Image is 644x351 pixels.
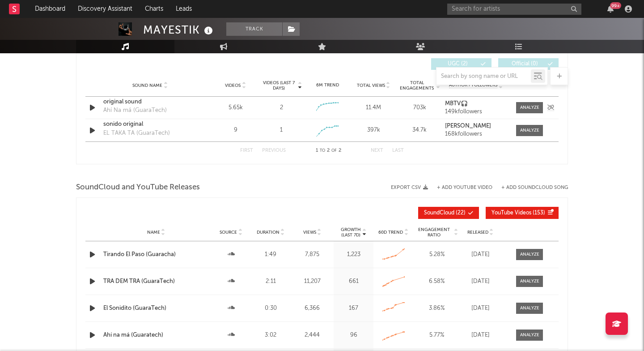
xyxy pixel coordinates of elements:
[392,148,404,153] button: Last
[431,58,491,70] button: UGC(2)
[132,83,162,88] span: Sound Name
[307,82,348,89] div: 6M Trend
[261,80,297,91] span: Videos (last 7 days)
[280,126,283,135] div: 1
[415,227,453,238] span: Engagement Ratio
[253,331,288,340] div: 3:02
[220,230,237,235] span: Source
[486,207,559,219] button: YouTube Videos(153)
[293,304,332,313] div: 6,366
[504,61,545,67] span: Official ( 0 )
[462,331,498,340] div: [DATE]
[424,210,466,216] span: ( 22 )
[607,5,614,13] button: 99+
[445,123,491,129] strong: [PERSON_NAME]
[304,146,353,156] div: 1 2 2
[293,250,332,259] div: 7,875
[391,185,428,190] button: Export CSV
[336,277,371,286] div: 661
[445,131,507,137] div: 168k followers
[445,101,507,107] a: MBTV🎧
[262,148,286,153] button: Previous
[437,185,492,190] button: + Add YouTube Video
[103,98,197,107] a: original sound
[240,148,253,153] button: First
[215,103,256,112] div: 5.65k
[415,304,458,313] div: 3.86 %
[103,129,170,138] div: EL TAKA TA (GuaraTech)
[103,106,167,115] div: Ahí Na má (GuaraTech)
[445,123,507,129] a: [PERSON_NAME]
[445,109,507,115] div: 149k followers
[253,304,288,313] div: 0:30
[103,304,209,313] a: El Sonidito (GuaraTech)
[449,82,497,88] span: Author / Followers
[103,277,209,286] a: TRA DEM TRA (GuaraTech)
[341,232,361,238] p: (Last 7d)
[399,126,441,135] div: 34.7k
[491,210,531,216] span: YouTube Videos
[76,182,200,193] span: SoundCloud and YouTube Releases
[226,22,282,36] button: Track
[437,61,478,67] span: UGC ( 2 )
[293,331,332,340] div: 2,444
[492,185,568,190] button: + Add SoundCloud Song
[415,277,458,286] div: 6.58 %
[103,250,209,259] a: Tirando El Paso (Guaracha)
[225,83,241,88] span: Videos
[336,250,371,259] div: 1,223
[447,4,581,15] input: Search for artists
[280,103,283,112] div: 2
[378,230,403,235] span: 60D Trend
[353,103,394,112] div: 11.4M
[336,331,371,340] div: 96
[103,331,209,340] a: Ahí na má (Guaratech)
[462,277,498,286] div: [DATE]
[320,149,325,153] span: to
[215,126,256,135] div: 9
[357,83,385,88] span: Total Views
[436,73,531,80] input: Search by song name or URL
[293,277,332,286] div: 11,207
[336,304,371,313] div: 167
[445,101,468,107] strong: MBTV🎧
[303,230,316,235] span: Views
[424,210,454,216] span: SoundCloud
[418,207,479,219] button: SoundCloud(22)
[501,185,568,190] button: + Add SoundCloud Song
[399,103,441,112] div: 703k
[143,22,215,37] div: MAYESTIK
[415,331,458,340] div: 5.77 %
[491,210,545,216] span: ( 153 )
[467,230,488,235] span: Released
[341,227,361,232] p: Growth
[462,250,498,259] div: [DATE]
[103,120,197,129] a: sonido original
[331,149,337,153] span: of
[147,230,160,235] span: Name
[353,126,394,135] div: 397k
[399,80,435,91] span: Total Engagements
[428,185,492,190] div: + Add YouTube Video
[498,58,559,70] button: Official(0)
[415,250,458,259] div: 5.28 %
[371,148,383,153] button: Next
[253,250,288,259] div: 1:49
[253,277,288,286] div: 2:11
[462,304,498,313] div: [DATE]
[257,230,280,235] span: Duration
[610,2,621,9] div: 99 +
